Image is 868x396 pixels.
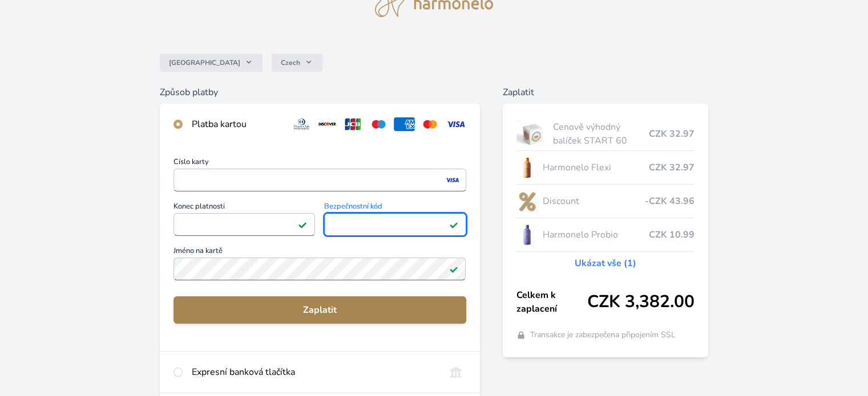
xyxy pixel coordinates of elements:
[192,365,435,379] div: Expresní banková tlačítka
[449,264,458,273] img: Platné pole
[183,303,457,317] span: Zaplatit
[317,117,338,131] img: discover.svg
[160,85,479,99] h6: Způsob platby
[542,161,648,174] span: Harmonelo Flexi
[419,117,441,131] img: mc.svg
[173,296,466,324] button: Zaplatit
[291,117,312,131] img: diners.svg
[516,288,587,316] span: Celkem k zaplacení
[516,120,549,148] img: start.jpg
[173,158,466,169] span: Číslo karty
[173,203,315,213] span: Konec platnosti
[575,256,636,270] a: Ukázat vše (1)
[649,228,695,242] span: CZK 10.99
[179,172,461,188] iframe: Iframe pro číslo karty
[530,329,676,341] span: Transakce je zabezpečena připojením SSL
[587,292,695,312] span: CZK 3,382.00
[192,117,282,131] div: Platba kartou
[516,221,538,249] img: CLEAN_PROBIO_se_stinem_x-lo.jpg
[542,228,648,242] span: Harmonelo Probio
[179,217,310,232] iframe: Iframe pro datum vypršení platnosti
[173,258,466,280] input: Jméno na kartěPlatné pole
[394,117,415,131] img: amex.svg
[516,187,538,215] img: discount-lo.png
[160,54,263,72] button: [GEOGRAPHIC_DATA]
[445,117,466,131] img: visa.svg
[445,175,460,185] img: visa
[324,203,466,213] span: Bezpečnostní kód
[169,58,240,67] span: [GEOGRAPHIC_DATA]
[272,54,322,72] button: Czech
[329,217,461,232] iframe: Iframe pro bezpečnostní kód
[649,161,695,174] span: CZK 32.97
[445,365,466,379] img: onlineBanking_CZ.svg
[342,117,364,131] img: jcb.svg
[173,247,466,258] span: Jméno na kartě
[281,58,300,67] span: Czech
[516,153,538,182] img: CLEAN_FLEXI_se_stinem_x-hi_(1)-lo.jpg
[368,117,389,131] img: maestro.svg
[645,194,695,208] span: -CZK 43.96
[542,194,644,208] span: Discount
[649,127,695,141] span: CZK 32.97
[553,120,648,148] span: Cenově výhodný balíček START 60
[449,220,458,229] img: Platné pole
[298,220,307,229] img: Platné pole
[503,85,708,99] h6: Zaplatit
